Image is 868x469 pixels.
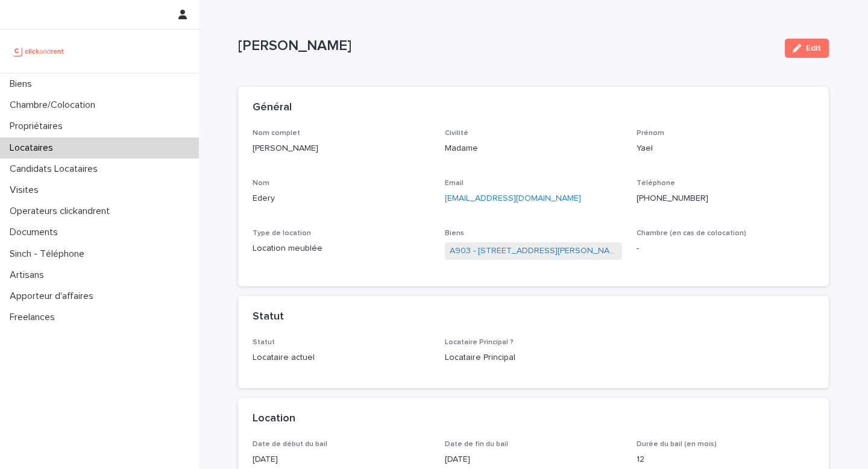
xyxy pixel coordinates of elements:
[637,242,814,255] p: -
[785,39,829,58] button: Edit
[253,310,284,324] h2: Statut
[253,180,269,187] span: Nom
[637,192,814,205] p: [PHONE_NUMBER]
[637,180,675,187] span: Téléphone
[5,163,107,175] p: Candidats Locataires
[253,453,430,466] p: [DATE]
[5,291,103,302] p: Apporteur d'affaires
[450,245,618,257] a: A903 - [STREET_ADDRESS][PERSON_NAME]
[10,39,68,63] img: UCB0brd3T0yccxBKYDjQ
[253,441,327,448] span: Date de début du bail
[5,269,54,281] p: Artisans
[253,192,430,205] p: Edery
[5,312,64,323] p: Freelances
[445,230,464,237] span: Biens
[445,142,623,155] p: Madame
[445,130,468,137] span: Civilité
[5,78,42,90] p: Biens
[5,227,68,238] p: Documents
[5,206,119,217] p: Operateurs clickandrent
[445,194,581,203] a: [EMAIL_ADDRESS][DOMAIN_NAME]
[253,130,300,137] span: Nom complet
[806,44,821,52] span: Edit
[637,453,814,466] p: 12
[445,339,514,346] span: Locataire Principal ?
[238,37,775,55] p: [PERSON_NAME]
[5,142,63,154] p: Locataires
[445,351,623,364] p: Locataire Principal
[253,339,275,346] span: Statut
[253,412,295,426] h2: Location
[5,99,105,111] p: Chambre/Colocation
[637,441,717,448] span: Durée du bail (en mois)
[253,242,430,255] p: Location meublée
[253,230,311,237] span: Type de location
[445,453,623,466] p: [DATE]
[637,142,814,155] p: Yael
[5,121,72,132] p: Propriétaires
[5,248,94,260] p: Sinch - Téléphone
[445,441,508,448] span: Date de fin du bail
[253,142,430,155] p: [PERSON_NAME]
[445,180,464,187] span: Email
[253,351,430,364] p: Locataire actuel
[637,230,746,237] span: Chambre (en cas de colocation)
[253,101,292,115] h2: Général
[5,184,48,196] p: Visites
[637,130,664,137] span: Prénom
